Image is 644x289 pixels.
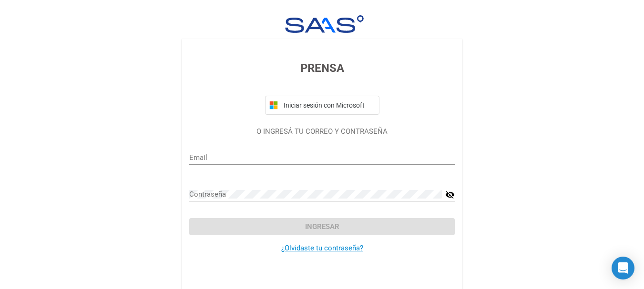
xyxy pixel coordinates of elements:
[281,244,363,252] a: ¿Olvidaste tu contraseña?
[189,218,455,235] button: Ingresar
[189,60,455,77] h3: PRENSA
[445,189,455,200] mat-icon: visibility_off
[305,222,339,231] span: Ingresar
[612,257,634,279] div: Open Intercom Messenger
[282,101,375,109] span: Iniciar sesión con Microsoft
[189,126,455,137] p: O INGRESÁ TU CORREO Y CONTRASEÑA
[265,96,379,115] button: Iniciar sesión con Microsoft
